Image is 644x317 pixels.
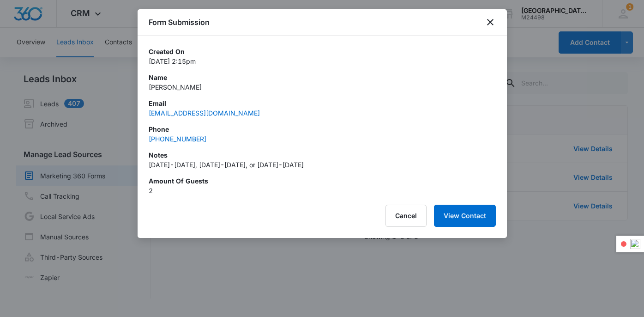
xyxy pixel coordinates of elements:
[485,17,496,28] button: close
[149,135,206,143] a: [PHONE_NUMBER]
[149,56,496,66] p: [DATE] 2:15pm
[149,73,496,82] p: Name
[149,47,496,56] p: Created On
[149,160,496,170] p: [DATE]-[DATE], [DATE]-[DATE], or [DATE]-[DATE]
[149,98,496,108] p: Email
[149,109,260,117] a: [EMAIL_ADDRESS][DOMAIN_NAME]
[149,17,210,28] h1: Form Submission
[385,205,427,227] button: Cancel
[149,186,496,195] p: 2
[149,150,496,160] p: Notes
[434,205,496,227] button: View Contact
[149,176,496,186] p: Amount of Guests
[149,82,496,92] p: [PERSON_NAME]
[149,124,496,134] p: Phone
